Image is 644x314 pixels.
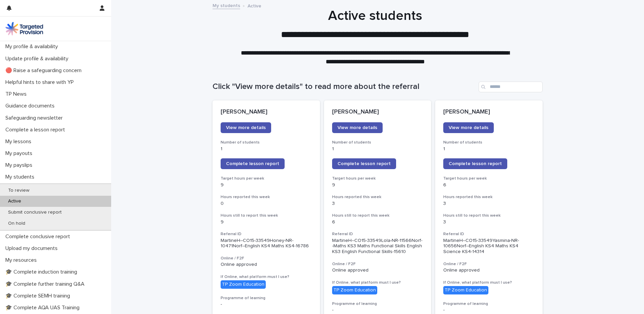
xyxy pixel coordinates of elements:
h3: Hours reported this week [443,194,535,200]
input: Search [479,82,543,92]
p: Submit conclusive report [3,210,67,215]
p: My payslips [3,162,38,168]
p: Complete a lesson report [3,127,70,133]
h3: Programme of learning [443,301,535,307]
a: Complete lesson report [443,158,507,169]
h3: Referral ID [443,231,535,237]
p: 1 [332,146,423,152]
h3: Programme of learning [221,295,312,301]
p: 3 [443,219,535,225]
p: 9 [221,182,312,188]
h3: Online / F2F [443,261,535,267]
h3: Hours reported this week [221,194,312,200]
a: View more details [221,122,271,133]
p: 🎓 Complete induction training [3,269,83,275]
h3: Hours reported this week [332,194,423,200]
h3: Target hours per week [332,176,423,181]
p: Upload my documents [3,245,63,252]
p: 🔴 Raise a safeguarding concern [3,67,87,74]
h3: Target hours per week [221,176,312,181]
span: View more details [226,125,266,130]
p: Complete conclusive report [3,233,75,240]
div: TP Zoom Education [332,286,377,294]
h3: Online / F2F [221,256,312,261]
p: 6 [443,182,535,188]
p: My resources [3,257,42,263]
h3: Referral ID [221,231,312,237]
h3: Number of students [332,140,423,145]
p: [PERSON_NAME] [221,108,312,116]
p: - [443,307,535,313]
p: On hold [3,221,31,226]
span: View more details [449,125,488,130]
h3: If Online, what platform must I use? [443,280,535,285]
p: 9 [332,182,423,188]
p: 3 [443,201,535,207]
p: Helpful hints to share with YP [3,79,79,86]
h3: Hours still to report this week [221,213,312,218]
p: 3 [332,201,423,207]
p: 0 [221,201,312,207]
span: View more details [337,125,377,130]
p: Active [3,198,27,204]
h1: Click "View more details" to read more about the referral [213,82,476,92]
p: Active [248,2,261,9]
p: To review [3,188,35,193]
p: MartineH--CO15-33549Lola-NR-11566Norf--Maths KS3 Maths Functional Skills English KS3 English Func... [332,238,423,255]
p: [PERSON_NAME] [332,108,423,116]
p: 🎓 Complete further training Q&A [3,281,90,287]
p: - [221,302,312,307]
span: Complete lesson report [337,161,391,166]
p: 1 [221,146,312,152]
p: Online approved [443,268,535,273]
p: - [332,307,423,313]
span: Complete lesson report [449,161,502,166]
p: My students [3,174,40,180]
h3: If Online, what platform must I use? [332,280,423,285]
h3: Online / F2F [332,261,423,267]
a: View more details [443,122,494,133]
p: MartineH--CO15-33549Honey-NR-10471Norf--English KS4 Maths KS4-16786 [221,238,312,249]
a: Complete lesson report [221,158,285,169]
h3: Number of students [221,140,312,145]
a: My students [213,1,240,9]
span: Complete lesson report [226,161,279,166]
h3: Programme of learning [332,301,423,307]
p: 6 [332,219,423,225]
h3: Hours still to report this week [332,213,423,218]
a: View more details [332,122,383,133]
p: [PERSON_NAME] [443,108,535,116]
img: M5nRWzHhSzIhMunXDL62 [5,22,43,35]
p: Safeguarding newsletter [3,115,68,121]
p: Online approved [221,262,312,268]
p: My lessons [3,138,37,145]
p: My payouts [3,150,38,157]
p: MartineH--CO15-33549Yasmina-NR-10656Norf--English KS4 Maths KS4 Science KS4-14314 [443,238,535,255]
h3: Hours still to report this week [443,213,535,218]
p: Update profile & availability [3,56,74,62]
h3: Referral ID [332,231,423,237]
p: My profile & availability [3,43,63,50]
p: TP News [3,91,32,97]
h1: Active students [210,8,540,24]
div: TP Zoom Education [443,286,488,294]
h3: Number of students [443,140,535,145]
p: 1 [443,146,535,152]
a: Complete lesson report [332,158,396,169]
p: 🎓 Complete AQA UAS Training [3,305,85,311]
h3: If Online, what platform must I use? [221,274,312,280]
h3: Target hours per week [443,176,535,181]
p: 🎓 Complete SEMH training [3,293,75,299]
div: TP Zoom Education [221,280,266,289]
p: Guidance documents [3,103,60,109]
p: 9 [221,219,312,225]
p: Online approved [332,268,423,273]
